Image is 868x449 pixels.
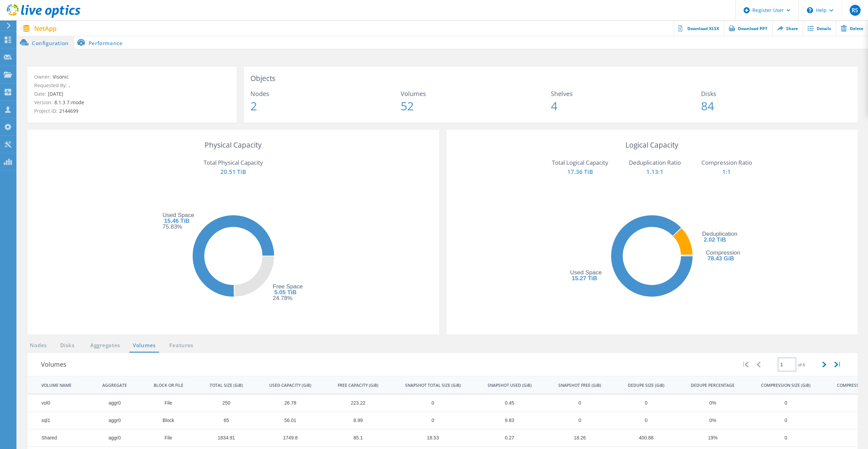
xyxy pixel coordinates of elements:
a: Download PPT [724,21,772,36]
span: 84 [701,100,851,112]
div: COMPRESSION SIZE (GiB) [761,383,811,388]
td: Column DEDUPE PERCENTAGE, Value 19% [674,429,744,447]
td: SNAPSHOT TOTAL SIZE (GiB) Column [388,377,470,394]
div: SNAPSHOT FREE (GiB) [558,383,601,388]
td: Column AGGREGATE, Value aggr0 [86,429,137,447]
p: Version: [34,99,230,106]
td: Column SNAPSHOT USED (GiB), Value 0.45 [470,394,541,412]
span: 2 [250,100,401,112]
p: Compression Ratio [701,157,752,168]
span: Visonic [51,73,69,80]
span: , [67,82,70,89]
div: DEDUPE SIZE (GiB) [628,383,664,388]
div: DEDUPE PERCENTAGE [691,383,735,388]
tspan: Free Space [273,283,303,290]
tspan: Deduplication [702,231,737,237]
a: Live Optics Dashboard [7,14,80,19]
p: Total Logical Capacity [552,157,608,168]
td: BLOCK OR FILE Column [137,377,193,394]
td: Column SNAPSHOT FREE (GiB), Value 0 [541,394,611,412]
span: 52 [401,100,551,112]
tspan: 24.78% [273,295,293,301]
tspan: 78.43 GiB [708,255,734,262]
span: 1.13:1 [646,168,663,176]
td: Column FREE CAPACITY (GiB), Value 223.22 [321,394,388,412]
a: Download XLSX [673,21,724,36]
a: Volumes [129,341,159,350]
div: TOTAL SIZE (GiB) [210,383,243,388]
td: Column SNAPSHOT FREE (GiB), Value 0 [541,412,611,429]
div: | [739,354,752,375]
h3: Volumes [41,359,739,369]
span: of 6 [798,362,805,368]
td: Column DEDUPE PERCENTAGE, Value 0% [674,412,744,429]
td: Column VOLUME NAME, Value vol0 [27,394,86,412]
h3: Logical Capacity [453,140,851,150]
td: TOTAL SIZE (GiB) Column [193,377,252,394]
span: 17.36 TiB [567,168,593,176]
td: Column VOLUME NAME, Value sql1 [27,412,86,429]
td: USED CAPACITY (GiB) Column [252,377,321,394]
span: 8.1.3 7-mode [53,99,84,106]
tspan: Compression [706,249,740,256]
td: AGGREGATE Column [86,377,137,394]
svg: \n [807,7,813,13]
a: Delete [836,21,868,36]
div: FREE CAPACITY (GiB) [338,383,378,388]
td: Column COMPRESSION SIZE (GiB), Value 0 [744,394,820,412]
div: SNAPSHOT USED (GiB) [488,383,532,388]
div: USED CAPACITY (GiB) [269,383,311,388]
a: Details [803,21,836,36]
td: Column AGGREGATE, Value aggr0 [86,412,137,429]
tspan: Used Space [163,212,194,218]
td: Column SNAPSHOT TOTAL SIZE (GiB), Value 18.53 [388,429,470,447]
td: Column COMPRESSION SIZE (GiB), Value 0 [744,412,820,429]
span: Nodes [250,91,401,97]
div: AGGREGATE [102,383,127,388]
td: SNAPSHOT FREE (GiB) Column [541,377,611,394]
td: DEDUPE PERCENTAGE Column [674,377,744,394]
tspan: 15.27 TiB [572,275,597,282]
span: Shelves [551,91,701,97]
td: Column DEDUPE SIZE (GiB), Value 400.88 [611,429,674,447]
span: 1:1 [722,168,731,176]
a: Disks [58,341,77,350]
td: Column TOTAL SIZE (GiB), Value 250 [193,394,252,412]
a: Share [772,21,803,36]
a: Aggregates [86,341,125,350]
td: Column SNAPSHOT USED (GiB), Value 0.27 [470,429,541,447]
td: Column SNAPSHOT TOTAL SIZE (GiB), Value 0 [388,394,470,412]
div: SNAPSHOT TOTAL SIZE (GiB) [405,383,461,388]
span: Disks [701,91,851,97]
td: Column FREE CAPACITY (GiB), Value 8.99 [321,412,388,429]
p: Requested By: [34,82,230,89]
tspan: Used Space [570,269,602,276]
p: Project ID: [34,107,230,115]
td: Column BLOCK OR FILE, Value Block [137,412,193,429]
h3: Objects [250,73,851,84]
td: Column USED CAPACITY (GiB), Value 56.01 [252,412,321,429]
td: Column DEDUPE PERCENTAGE, Value 0% [674,394,744,412]
p: Owner: [34,73,230,81]
td: Column SNAPSHOT FREE (GiB), Value 18.26 [541,429,611,447]
td: Column SNAPSHOT TOTAL SIZE (GiB), Value 0 [388,412,470,429]
td: Column DEDUPE SIZE (GiB), Value 0 [611,394,674,412]
a: Nodes [27,341,49,350]
tspan: 5.05 TiB [274,289,296,296]
td: COMPRESSION SIZE (GiB) Column [744,377,820,394]
td: Column USED CAPACITY (GiB), Value 26.78 [252,394,321,412]
span: 2144699 [57,108,78,114]
td: Column FREE CAPACITY (GiB), Value 85.1 [321,429,388,447]
td: Column BLOCK OR FILE, Value File [137,429,193,447]
p: Deduplication Ratio [629,157,681,168]
td: Column BLOCK OR FILE, Value File [137,394,193,412]
td: Column VOLUME NAME, Value Shared [27,429,86,447]
td: FREE CAPACITY (GiB) Column [321,377,388,394]
td: DEDUPE SIZE (GiB) Column [611,377,674,394]
h3: Physical Capacity [34,140,432,150]
a: Features [166,341,197,350]
td: VOLUME NAME Column [27,377,86,394]
span: [DATE] [46,91,63,97]
tspan: 2.02 TiB [704,236,726,243]
div: BLOCK OR FILE [154,383,183,388]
